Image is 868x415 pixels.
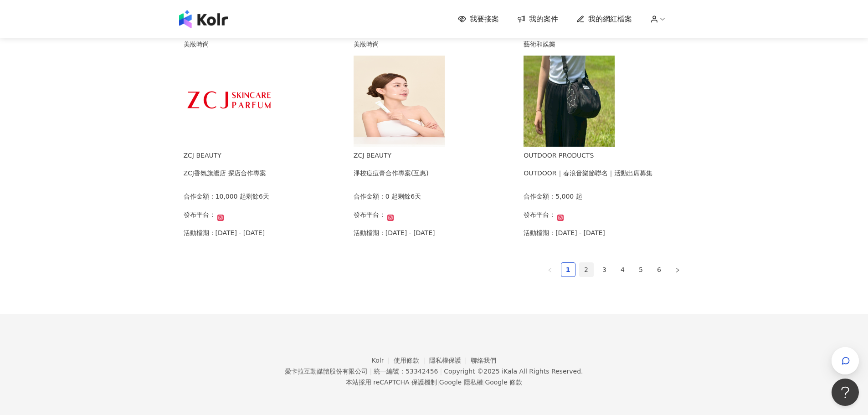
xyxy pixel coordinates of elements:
[385,191,398,201] p: 0 起
[588,14,632,24] span: 我的網紅檔案
[616,263,630,277] a: 4
[346,377,522,388] span: 本站採用 reCAPTCHA 保護機制
[437,379,439,386] span: |
[576,14,632,24] a: 我的網紅檔案
[670,262,685,277] li: Next Page
[394,357,429,364] a: 使用條款
[543,262,557,277] li: Previous Page
[597,262,612,277] li: 3
[184,56,275,147] img: ZCJ香氛旗艦店 探店
[529,14,558,24] span: 我的案件
[524,56,615,147] img: 春浪活動出席與合作貼文需求
[524,150,652,160] div: OUTDOOR PRODUCTS
[652,262,667,277] li: 6
[524,210,555,220] p: 發布平台：
[502,368,517,375] a: iKala
[374,368,438,375] div: 統一編號：53342456
[184,168,267,178] div: ZCJ香氛旗艦店 探店合作專案
[524,39,652,49] div: 藝術和娛樂
[179,10,228,28] img: logo
[184,210,216,220] p: 發布平台：
[832,379,859,406] iframe: Help Scout Beacon - Open
[458,14,499,24] a: 我要接案
[354,191,385,201] p: 合作金額：
[354,210,385,220] p: 發布平台：
[555,191,582,201] p: 5,000 起
[543,262,557,277] button: left
[440,368,442,375] span: |
[547,267,553,273] span: left
[634,263,648,277] a: 5
[470,14,499,24] span: 我要接案
[579,262,594,277] li: 2
[675,267,680,273] span: right
[670,262,685,277] button: right
[524,168,652,178] div: OUTDOOR｜春浪音樂節聯名｜活動出席募集
[634,262,648,277] li: 5
[354,56,445,147] img: 淨校痘痘膏
[216,191,246,201] p: 10,000 起
[561,262,575,277] li: 1
[616,262,630,277] li: 4
[354,168,429,178] div: 淨校痘痘膏合作專案(互惠)
[354,39,445,49] div: 美妝時尚
[483,379,485,386] span: |
[652,263,666,277] a: 6
[444,368,583,375] div: Copyright © 2025 All Rights Reserved.
[524,191,555,201] p: 合作金額：
[439,379,483,386] a: Google 隱私權
[285,368,368,375] div: 愛卡拉互動媒體股份有限公司
[354,228,435,238] p: 活動檔期：[DATE] - [DATE]
[524,228,605,238] p: 活動檔期：[DATE] - [DATE]
[580,263,593,277] a: 2
[372,357,394,364] a: Kolr
[184,228,269,238] p: 活動檔期：[DATE] - [DATE]
[471,357,496,364] a: 聯絡我們
[561,263,575,277] a: 1
[429,357,471,364] a: 隱私權保護
[398,191,421,201] p: 剩餘6天
[354,150,429,160] div: ZCJ BEAUTY
[370,368,372,375] span: |
[184,191,216,201] p: 合作金額：
[246,191,269,201] p: 剩餘6天
[485,379,522,386] a: Google 條款
[598,263,611,277] a: 3
[184,150,267,160] div: ZCJ BEAUTY
[517,14,558,24] a: 我的案件
[184,39,275,49] div: 美妝時尚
